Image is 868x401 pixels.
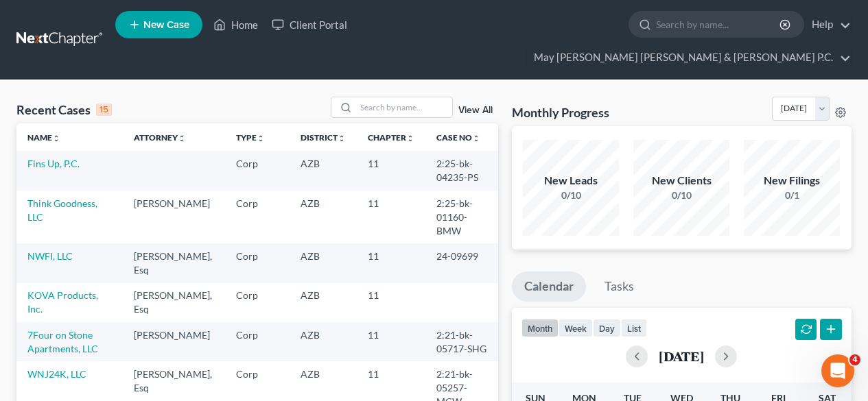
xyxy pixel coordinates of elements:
[123,322,225,361] td: [PERSON_NAME]
[52,134,60,143] i: unfold_more
[633,173,729,189] div: New Clients
[744,173,840,189] div: New Filings
[472,134,480,143] i: unfold_more
[527,45,851,70] a: May [PERSON_NAME] [PERSON_NAME] & [PERSON_NAME] P.C.
[27,197,97,223] a: Think Goodness, LLC
[225,322,290,361] td: Corp
[592,271,646,302] a: Tasks
[357,283,425,322] td: 11
[659,349,704,363] h2: [DATE]
[512,271,586,302] a: Calendar
[27,158,80,169] a: Fins Up, P.C.
[512,104,609,121] h3: Monthly Progress
[559,319,593,337] button: week
[593,319,621,337] button: day
[290,191,357,243] td: AZB
[656,12,782,37] input: Search by name...
[27,132,60,143] a: Nameunfold_more
[290,243,357,282] td: AZB
[236,132,265,143] a: Typeunfold_more
[123,243,225,282] td: [PERSON_NAME], Esq
[357,151,425,190] td: 11
[458,106,493,115] a: View All
[523,189,619,202] div: 0/10
[207,12,265,37] a: Home
[290,151,357,190] td: AZB
[143,20,189,30] span: New Case
[16,101,112,118] div: Recent Cases
[123,191,225,243] td: [PERSON_NAME]
[265,12,354,37] a: Client Portal
[744,189,840,202] div: 0/1
[406,134,414,143] i: unfold_more
[523,173,619,189] div: New Leads
[425,151,497,190] td: 2:25-bk-04235-PS
[821,354,854,387] iframe: Intercom live chat
[225,151,290,190] td: Corp
[225,243,290,282] td: Corp
[225,283,290,322] td: Corp
[257,134,265,143] i: unfold_more
[425,322,497,361] td: 2:21-bk-05717-SHG
[225,191,290,243] td: Corp
[27,289,98,315] a: KOVA Products, Inc.
[849,354,860,365] span: 4
[123,283,225,322] td: [PERSON_NAME], Esq
[425,191,497,243] td: 2:25-bk-01160-BMW
[425,243,497,282] td: 24-09699
[356,97,452,117] input: Search by name...
[357,191,425,243] td: 11
[134,132,186,143] a: Attorneyunfold_more
[290,283,357,322] td: AZB
[96,104,112,116] div: 15
[521,319,559,337] button: month
[301,132,346,143] a: Districtunfold_more
[27,329,98,354] a: 7Four on Stone Apartments, LLC
[357,322,425,361] td: 11
[633,189,729,202] div: 0/10
[338,134,346,143] i: unfold_more
[357,243,425,282] td: 11
[436,132,480,143] a: Case Nounfold_more
[621,319,647,337] button: list
[290,322,357,361] td: AZB
[27,368,86,380] a: WNJ24K, LLC
[805,12,851,37] a: Help
[368,132,414,143] a: Chapterunfold_more
[27,250,73,262] a: NWFI, LLC
[178,134,186,143] i: unfold_more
